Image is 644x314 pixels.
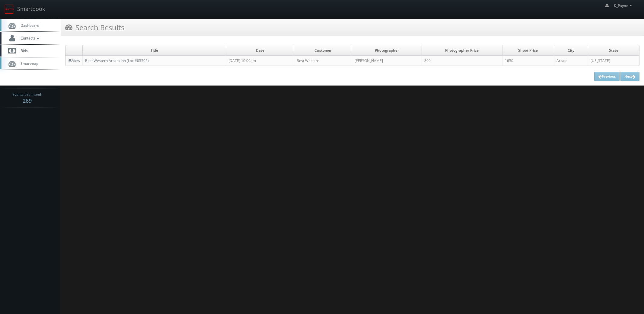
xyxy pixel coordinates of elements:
[588,45,639,56] td: State
[226,45,294,56] td: Date
[502,45,554,56] td: Shoot Price
[18,35,41,40] span: Contacts
[18,61,38,66] span: Smartmap
[294,56,352,66] td: Best Western
[85,58,149,63] a: Best Western Arcata Inn (Loc #05505)
[18,48,28,53] span: Bids
[422,45,502,56] td: Photographer Price
[422,56,502,66] td: 800
[294,45,352,56] td: Customer
[18,23,39,28] span: Dashboard
[83,45,226,56] td: Title
[554,56,588,66] td: Arcata
[352,45,422,56] td: Photographer
[502,56,554,66] td: 1650
[554,45,588,56] td: City
[12,92,42,98] span: Events this month
[65,22,124,33] h3: Search Results
[226,56,294,66] td: [DATE] 10:00am
[68,58,80,63] a: View
[5,5,14,14] img: smartbook-logo.png
[614,3,634,8] span: K_Payne
[23,97,32,104] strong: 269
[352,56,422,66] td: [PERSON_NAME]
[588,56,639,66] td: [US_STATE]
